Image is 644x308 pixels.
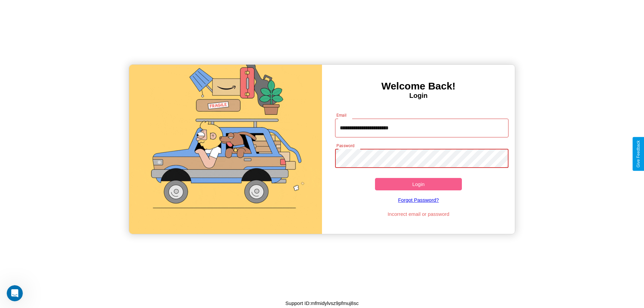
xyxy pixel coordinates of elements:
div: Give Feedback [636,140,641,168]
button: Login [375,178,462,190]
a: Forgot Password? [332,190,505,209]
label: Password [336,143,354,148]
p: Incorrect email or password [332,209,505,219]
label: Email [336,112,347,118]
p: Support ID: mfmidylvsz9pfmuj8sc [285,299,359,308]
iframe: Intercom live chat [7,285,23,301]
h3: Welcome Back! [322,80,515,92]
h4: Login [322,92,515,100]
img: gif [129,65,322,234]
